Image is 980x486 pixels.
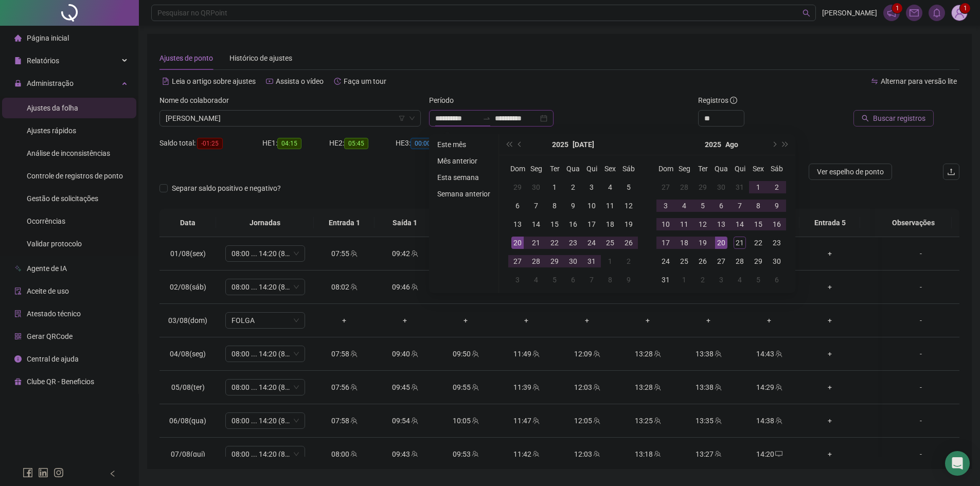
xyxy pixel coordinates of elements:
td: 2025-08-30 [768,252,786,271]
td: 2025-07-30 [564,252,582,271]
td: 2025-08-27 [712,252,730,271]
td: 2025-07-06 [508,196,527,215]
th: Jornadas [216,209,314,237]
div: 14 [734,218,746,230]
td: 2025-07-31 [730,178,749,196]
td: 2025-08-22 [749,233,768,252]
div: 6 [567,274,579,286]
td: 2025-08-26 [693,252,712,271]
div: + [868,248,913,259]
div: 21 [530,237,542,249]
td: 2025-09-05 [749,271,768,289]
th: Saída 5 [860,209,921,237]
span: Gestão de solicitações [27,194,98,203]
span: Administração [27,79,74,87]
span: Atestado técnico [27,310,81,318]
th: Data [159,209,216,237]
th: Entrada 1 [314,209,375,237]
th: Observações [875,209,952,237]
th: Qui [582,159,601,178]
button: prev-year [514,134,526,155]
th: Ter [693,159,712,178]
th: Ter [545,159,564,178]
td: 2025-07-08 [545,196,564,215]
td: 2025-08-21 [730,233,749,252]
span: 08:00 ... 14:20 (8 HORAS) [231,380,299,395]
div: 6 [715,200,727,212]
button: super-next-year [780,134,791,155]
td: 2025-08-23 [768,233,786,252]
span: swap [871,78,878,85]
li: Semana anterior [433,188,494,200]
div: 31 [734,181,746,193]
span: Ajustes da folha [27,104,78,112]
td: 2025-09-03 [712,271,730,289]
td: 2025-07-20 [508,233,527,252]
td: 2025-07-21 [527,233,545,252]
div: - [890,281,951,293]
td: 2025-07-07 [527,196,545,215]
th: Entrada 5 [799,209,860,237]
div: 4 [734,274,746,286]
div: 12 [697,218,709,230]
span: lock [14,80,22,87]
div: Open Intercom Messenger [945,451,970,476]
div: + [322,315,366,326]
span: Ver espelho de ponto [817,166,884,177]
img: 88641 [952,5,967,21]
div: 1 [752,181,764,193]
td: 2025-07-27 [656,178,675,196]
span: youtube [266,78,273,85]
div: 27 [660,181,672,193]
span: team [349,283,358,291]
td: 2025-08-09 [619,271,638,289]
div: 20 [511,237,524,249]
span: info-circle [730,97,737,104]
div: 24 [660,255,672,267]
td: 2025-08-03 [508,271,527,289]
td: 2025-07-18 [601,215,619,233]
button: Buscar registros [853,110,934,127]
div: 5 [622,181,635,193]
div: 19 [697,237,709,249]
button: month panel [725,134,738,155]
div: 6 [771,274,783,286]
div: 15 [752,218,764,230]
div: 19 [622,218,635,230]
sup: Atualize o seu contato no menu Meus Dados [960,3,970,13]
span: 01/08(sex) [170,249,206,258]
div: 2 [771,181,783,193]
div: 31 [660,274,672,286]
th: Seg [675,159,693,178]
td: 2025-08-20 [712,233,730,252]
td: 2025-07-03 [582,178,601,196]
div: + [868,281,913,293]
td: 2025-09-06 [768,271,786,289]
div: 3 [511,274,524,286]
th: Seg [527,159,545,178]
td: 2025-06-30 [527,178,545,196]
span: down [409,115,415,121]
div: 21 [734,237,746,249]
td: 2025-08-13 [712,215,730,233]
div: 10 [585,200,598,212]
li: Esta semana [433,171,494,184]
span: upload [947,168,955,176]
td: 2025-08-06 [564,271,582,289]
div: 5 [752,274,764,286]
td: 2025-07-09 [564,196,582,215]
div: 9 [622,274,635,286]
span: 00:00 [411,138,435,149]
td: 2025-07-04 [601,178,619,196]
div: 16 [771,218,783,230]
div: 17 [585,218,598,230]
div: 11 [678,218,690,230]
div: + [565,315,609,326]
span: 08:00 ... 14:20 (8 HORAS) [231,246,299,261]
span: 08:00 ... 14:20 (8 HORAS) [231,346,299,362]
div: 12 [622,200,635,212]
td: 2025-07-17 [582,215,601,233]
span: 08:00 ... 14:20 (8 HORAS) [231,413,299,428]
div: 31 [585,255,598,267]
div: + [626,315,670,326]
